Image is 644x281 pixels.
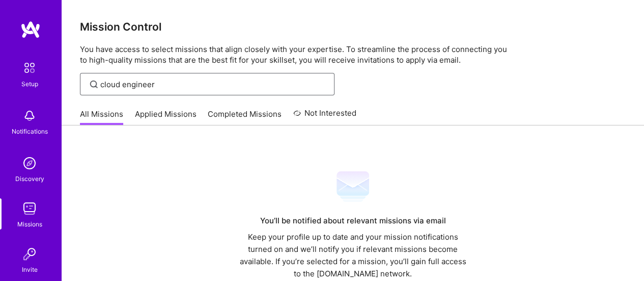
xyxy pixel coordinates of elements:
[80,109,123,125] a: All Missions
[19,244,40,264] img: Invite
[88,79,100,90] i: icon SearchGrey
[235,231,470,280] div: Keep your profile up to date and your mission notifications turned on and we’ll notify you if rel...
[337,170,369,203] img: Mail
[22,264,38,275] div: Invite
[17,219,42,229] div: Missions
[235,215,470,227] div: You’ll be notified about relevant missions via email
[208,109,282,125] a: Completed Missions
[19,57,40,79] img: setup
[80,20,626,33] h3: Mission Control
[135,109,197,125] a: Applied Missions
[80,44,626,65] p: You have access to select missions that align closely with your expertise. To streamline the proc...
[19,106,40,126] img: bell
[100,79,327,90] input: Find Mission...
[20,20,41,39] img: logo
[19,153,40,173] img: discovery
[293,107,357,125] a: Not Interested
[19,198,40,219] img: teamwork
[15,173,44,184] div: Discovery
[21,79,38,89] div: Setup
[12,126,48,137] div: Notifications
